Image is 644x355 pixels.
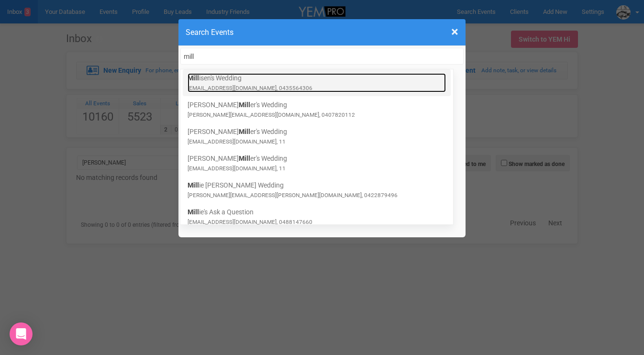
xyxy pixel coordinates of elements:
span: Mill [239,101,250,109]
span: Mill [188,208,199,216]
small: [PERSON_NAME][EMAIL_ADDRESS][PERSON_NAME][DOMAIN_NAME], 0422879496 [188,192,398,199]
a: [PERSON_NAME]er's Wedding [188,154,446,173]
a: [PERSON_NAME]er's Wedding [188,127,446,146]
span: Mill [239,128,250,135]
span: Mill [188,74,199,82]
a: isen's Wedding [188,73,446,92]
div: Open Intercom Messenger [10,322,33,345]
span: Mill [239,155,250,162]
h4: Search Events [186,26,458,38]
small: [EMAIL_ADDRESS][DOMAIN_NAME], 0488147660 [188,219,312,225]
small: [PERSON_NAME][EMAIL_ADDRESS][DOMAIN_NAME], 0407820112 [188,111,355,118]
a: [PERSON_NAME]er's Wedding [188,100,446,119]
a: ie [PERSON_NAME] Wedding [188,180,446,200]
a: ie's Ask a Question [188,207,446,226]
span: Mill [188,181,199,189]
small: [EMAIL_ADDRESS][DOMAIN_NAME], 0435564306 [188,85,312,91]
input: Search ... [180,48,464,65]
span: × [451,24,458,40]
small: [EMAIL_ADDRESS][DOMAIN_NAME], 11 [188,138,286,145]
small: [EMAIL_ADDRESS][DOMAIN_NAME], 11 [188,165,286,172]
